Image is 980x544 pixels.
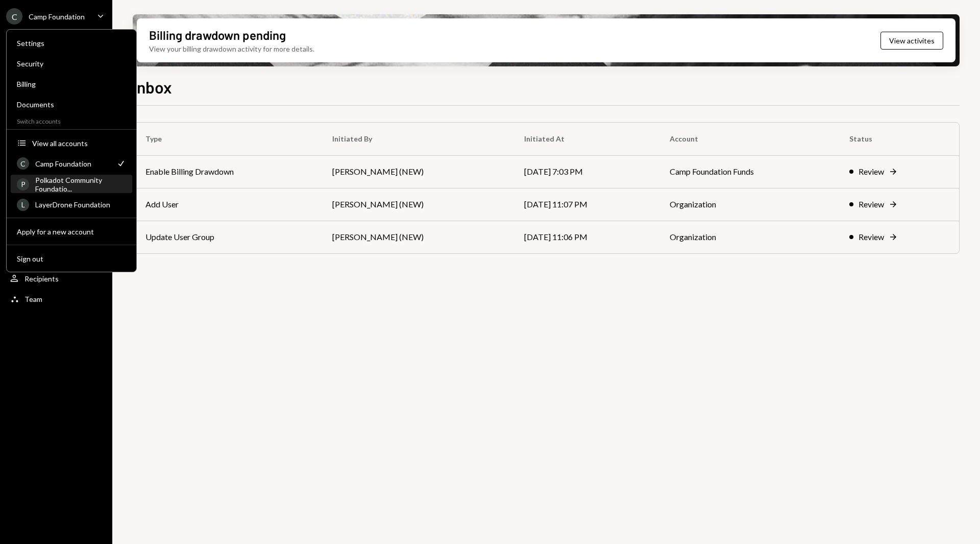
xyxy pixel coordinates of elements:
th: Type [133,123,320,155]
td: [DATE] 11:06 PM [512,221,657,253]
div: Review [859,231,884,243]
div: L [17,199,29,211]
a: Documents [11,95,132,113]
div: LayerDrone Foundation [35,200,126,209]
div: Team [24,295,42,303]
td: [DATE] 11:07 PM [512,188,657,221]
th: Initiated By [320,123,512,155]
div: Camp Foundation [35,159,110,168]
div: Switch accounts [7,115,136,125]
div: View all accounts [32,139,126,148]
div: P [17,178,29,191]
a: LLayerDrone Foundation [11,195,132,214]
div: Billing drawdown pending [149,27,286,43]
div: View your billing drawdown activity for more details. [149,43,314,54]
div: Review [859,165,884,178]
div: Recipients [24,274,59,283]
a: Recipients [6,269,106,288]
td: Camp Foundation Funds [657,155,838,188]
a: Team [6,290,106,308]
div: Camp Foundation [29,12,85,21]
h1: Inbox [133,77,172,97]
td: Update User Group [133,221,320,253]
a: Security [11,54,132,73]
div: C [6,8,22,25]
div: Settings [17,39,126,48]
th: Account [657,123,838,155]
td: Organization [657,188,838,221]
td: [DATE] 7:03 PM [512,155,657,188]
div: Review [859,198,884,210]
td: [PERSON_NAME] (NEW) [320,221,512,253]
th: Status [837,123,959,155]
a: Settings [11,34,132,52]
td: Enable Billing Drawdown [133,155,320,188]
div: Documents [17,100,126,109]
button: View all accounts [11,134,132,153]
button: Apply for a new account [11,223,132,241]
td: [PERSON_NAME] (NEW) [320,155,512,188]
div: C [17,157,29,170]
button: Sign out [11,250,132,268]
div: Sign out [17,254,126,263]
div: Billing [17,80,126,88]
td: Add User [133,188,320,221]
a: PPolkadot Community Foundatio... [11,175,132,193]
div: Polkadot Community Foundatio... [35,176,126,193]
div: Security [17,59,126,68]
td: [PERSON_NAME] (NEW) [320,188,512,221]
div: Apply for a new account [17,227,126,236]
th: Initiated At [512,123,657,155]
button: View activites [880,32,943,50]
a: Billing [11,75,132,93]
td: Organization [657,221,838,253]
